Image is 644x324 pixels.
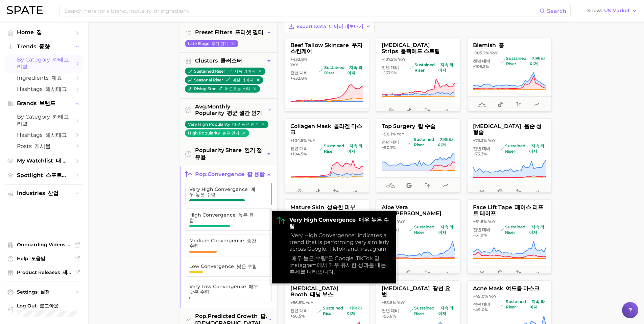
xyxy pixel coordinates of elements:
[185,129,249,137] button: High Popularity 높은 인기
[529,224,544,235] font: 지속 라이저
[290,57,307,62] span: +432.8%
[425,182,430,190] span: popularity convergence: Low Convergence
[500,224,546,235] span: sustained riser
[220,57,242,64] font: 클러스터
[5,111,82,130] a: by Category 카테고리별
[180,53,277,69] button: Clusters 클러스터
[478,188,486,196] span: average monthly popularity: High Popularity
[347,143,362,154] font: 지속 라이저
[290,300,305,305] span: +56.5%
[421,192,433,197] span: 36.6%
[382,65,399,70] span: 전년 대비
[500,302,504,306] img: sustained riser
[382,57,397,62] span: +137.5%
[56,157,86,164] font: 내 관심 목록
[17,132,71,139] span: Hashtags
[406,269,412,277] span: popularity share: Google
[189,186,255,198] font: 매우 높은 수렴
[290,151,307,156] span: +104.5%
[376,42,460,55] span: [MEDICAL_DATA] strips
[180,166,277,183] button: pop.convergence 팝 융합
[195,313,208,319] abbr: popularity index
[5,267,82,278] a: Product Releases 제품 출시
[425,107,430,115] span: popularity convergence: High Convergence
[401,48,440,54] font: 블랙헤드 스트립
[473,232,487,238] span: +61.8%
[285,118,369,193] button: collagen mask 콜라겐 마스크+104.5% YoY전년 대비 +104.5%sustained risersustained riser 지속 라이저
[512,111,524,116] span: 28.7%
[318,65,363,76] span: sustained riser
[547,8,566,14] span: Search
[604,9,630,13] span: US Market
[40,289,50,295] font: 설정
[516,188,521,196] span: popularity convergence: Low Convergence
[195,103,267,117] span: monthly popularity
[17,289,71,295] span: Settings
[506,285,540,292] font: 여드름 마스크
[185,121,268,128] button: Very High Popularity 매우 높은 인기
[5,155,82,167] a: My Watchlist 내 관심 목록
[195,103,207,110] abbr: average
[376,123,460,129] span: top surgery
[534,188,540,196] span: popularity predicted growth: Likely
[403,192,415,197] span: 55.5%
[17,86,71,93] span: Hashtags
[290,138,307,143] span: +104.5%
[327,204,355,210] font: 성숙한 피부
[17,190,71,196] span: Industries
[473,146,490,151] span: 전년 대비
[425,269,430,277] span: popularity convergence: Low Convergence
[17,114,71,128] span: by Category
[376,37,460,111] button: [MEDICAL_DATA] strips 블랙헤드 스트립+137.5% YoY전년 대비 +137.5%sustained risersustained riser 지속 라이저
[34,143,51,149] font: 게시물
[290,314,305,319] span: +56.5%
[308,138,315,143] span: YoY
[473,204,543,217] font: 페이스 리프트 테이프
[296,24,363,29] span: Export Data
[397,300,405,305] span: YoY
[534,269,540,277] span: popularity predicted growth: Uncertain
[290,76,307,81] span: +432.8%
[376,204,460,217] span: aloe vera gel
[289,232,391,278] div: "Very High Convergence" indicates a trend that is performing very similarly across Google, TikTok...
[17,255,71,262] span: Help
[185,76,263,84] button: seasonal riser seasonal riser계절 라이저
[289,217,391,230] strong: Very High Convergence
[285,285,369,298] span: [MEDICAL_DATA] booth
[397,219,405,224] span: YoY
[5,54,82,73] a: by Category 카테고리별
[5,240,82,250] a: Onboarding Videos 온보딩 비디오
[318,68,323,72] img: sustained riser
[247,171,265,177] font: 팝 융합
[64,5,540,17] input: Search here for a brand, industry, or ingredient
[398,57,406,62] span: YoY
[17,242,71,248] span: Onboarding Videos
[318,147,322,151] img: sustained riser
[408,305,454,316] span: sustained riser
[315,188,320,196] span: popularity share: TikTok
[290,308,308,314] span: 전년 대비
[386,140,399,145] span: 년 대비
[473,151,487,156] span: +73.3%
[189,283,258,295] font: 매우 낮은 수렴
[180,99,277,122] button: avg.monthly popularity 평균 월간 인기
[529,56,545,66] font: 지속 라이저
[5,141,82,152] a: Posts 게시물
[285,37,369,111] button: beef tallow skincare 우지 스킨케어+432.8% YoY전년 대비 +432.8%sustained risersustained riser 지속 라이저
[295,188,304,196] span: average monthly popularity: High Popularity
[397,131,404,137] span: YoY
[39,43,50,50] font: 동향
[195,171,265,178] span: convergence
[473,123,542,135] font: 음순 성형술
[189,238,256,249] font: 중간 수렴
[290,42,362,54] font: 우지 스킨케어
[237,263,257,269] font: 낮은 수렴
[285,199,369,274] button: mature skin 성숙한 피부+70.0% YoY전년 대비 +70.0%sustained risersustained riser 지속 라이저8.4m76.2%45.8%+28.8%
[516,269,521,277] span: popularity convergence: Medium Convergence
[406,107,412,115] span: popularity share: TikTok
[473,219,487,224] span: +61.8%
[5,130,82,141] a: Hashtags 해시태그
[180,142,277,166] button: popularity share 인기 점유율
[329,23,363,29] font: 데이터 내보내기
[189,212,258,223] span: High Convergence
